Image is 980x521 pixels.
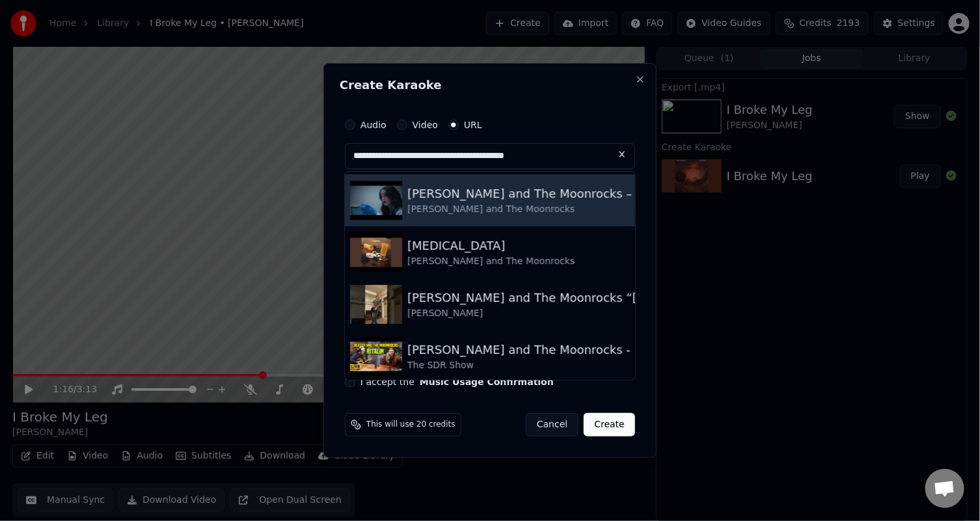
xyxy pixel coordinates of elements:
[350,337,402,376] img: Dexter and The Moonrocks - Ritalin
[407,289,736,307] div: [PERSON_NAME] and The Moonrocks “[MEDICAL_DATA]”
[584,413,635,436] button: Create
[407,255,575,268] div: [PERSON_NAME] and The Moonrocks
[407,359,732,372] div: The SDR Show
[464,120,482,129] label: URL
[407,341,732,359] div: [PERSON_NAME] and The Moonrocks - [MEDICAL_DATA]
[366,420,456,430] span: This will use 20 credits
[350,233,402,272] img: Ritalin
[526,413,578,436] button: Cancel
[361,120,387,129] label: Audio
[350,181,402,220] img: Dexter and The Moonrocks – Ritalin
[407,307,736,320] div: [PERSON_NAME]
[407,185,734,203] div: [PERSON_NAME] and The Moonrocks – [MEDICAL_DATA]
[407,237,575,255] div: [MEDICAL_DATA]
[413,120,438,129] label: Video
[361,377,554,386] label: I accept the
[407,203,734,216] div: [PERSON_NAME] and The Moonrocks
[350,285,402,324] img: Dexter and The Moonrocks “Ritalin”
[340,79,640,91] h2: Create Karaoke
[420,377,554,386] button: I accept the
